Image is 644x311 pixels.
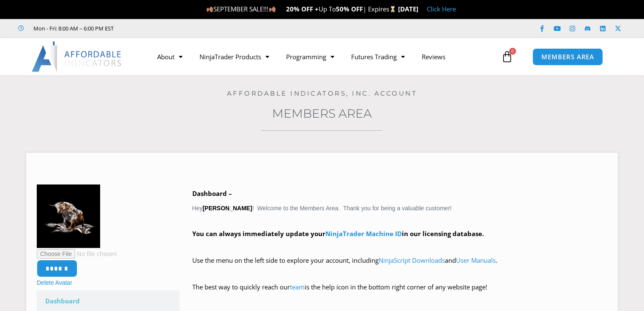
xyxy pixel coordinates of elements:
div: Hey ! Welcome to the Members Area. Thank you for being a valuable customer! [192,188,608,305]
img: LogoAI | Affordable Indicators – NinjaTrader [32,41,123,72]
a: User Manuals [456,256,496,264]
a: About [149,47,191,66]
span: SEPTEMBER SALE!!! Up To | Expires [206,5,398,13]
p: Use the menu on the left side to explore your account, including and . [192,255,608,278]
a: Programming [278,47,343,66]
a: Affordable Indicators, Inc. Account [227,89,418,97]
strong: You can always immediately update your in our licensing database. [192,229,484,238]
strong: 20% OFF + [286,5,319,13]
span: Mon - Fri: 8:00 AM – 6:00 PM EST [31,23,114,33]
strong: [PERSON_NAME] [202,205,252,212]
a: NinjaScript Downloads [379,256,445,264]
p: The best way to quickly reach our is the help icon in the bottom right corner of any website page! [192,281,608,305]
a: Delete Avatar [37,279,72,286]
a: NinjaTrader Machine ID [325,229,402,238]
a: Members Area [272,106,372,121]
img: 🍂 [207,6,213,12]
a: 0 [488,44,526,69]
a: MEMBERS AREA [532,48,603,66]
iframe: Customer reviews powered by Trustpilot [126,24,252,33]
img: Bull-150x150.png [37,184,100,248]
nav: Menu [149,47,499,66]
a: team [290,283,305,291]
span: 0 [509,48,516,55]
img: ⌛ [390,6,396,12]
span: MEMBERS AREA [541,54,594,60]
a: Futures Trading [343,47,413,66]
strong: 50% OFF [336,5,363,13]
a: Reviews [413,47,454,66]
img: 🍂 [269,6,276,12]
b: Dashboard – [192,189,232,198]
a: Click Here [427,5,456,13]
a: NinjaTrader Products [191,47,278,66]
strong: [DATE] [398,5,418,13]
